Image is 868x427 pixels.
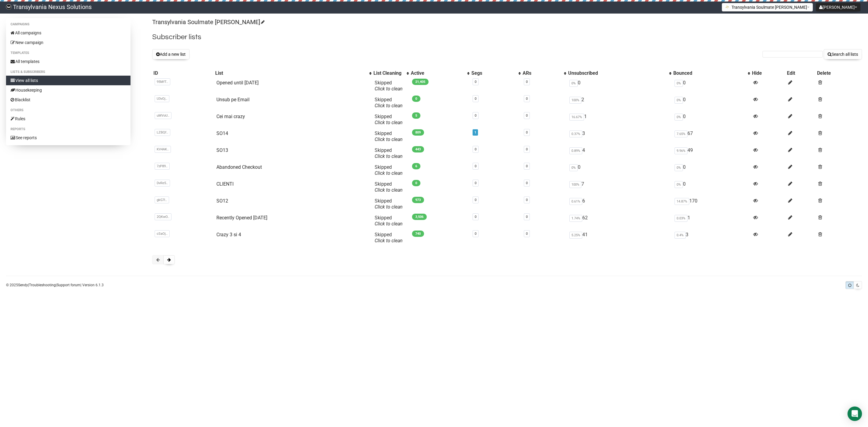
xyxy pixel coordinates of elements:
[6,21,131,28] li: Campaigns
[569,147,582,154] span: 0.89%
[6,133,131,143] a: See reports
[412,79,429,85] span: 21,405
[817,70,861,76] div: Delete
[475,232,476,236] a: 0
[155,146,171,153] span: KV4AK..
[526,232,528,236] a: 0
[752,70,785,76] div: Hide
[412,96,420,102] span: 0
[6,38,131,47] a: New campaign
[375,215,403,227] span: Skipped
[6,49,131,57] li: Templates
[673,70,745,76] div: Bounced
[569,130,582,137] span: 0.37%
[567,69,672,77] th: Unsubscribed: No sort applied, activate to apply an ascending sort
[6,126,131,133] li: Reports
[824,49,862,59] button: Search all lists
[375,80,403,92] span: Skipped
[216,232,241,237] a: Crazy 3 si 4
[675,114,683,121] span: 0%
[375,103,403,108] a: Click to clean
[675,232,686,239] span: 0.4%
[567,111,672,128] td: 1
[672,196,751,212] td: 170
[672,94,751,111] td: 0
[672,229,751,246] td: 3
[526,181,528,185] a: 0
[375,170,403,176] a: Click to clean
[375,198,403,210] span: Skipped
[475,164,476,168] a: 0
[216,97,250,102] a: Unsub pe Email
[155,196,169,203] span: gkG7l..
[675,97,683,104] span: 0%
[475,147,476,151] a: 0
[375,238,403,243] a: Click to clean
[475,80,476,84] a: 0
[155,230,170,237] span: cSaOj..
[375,153,403,159] a: Click to clean
[816,3,860,11] button: [PERSON_NAME]
[816,69,862,77] th: Delete: No sort applied, sorting is disabled
[567,94,672,111] td: 2
[672,212,751,229] td: 1
[567,145,672,162] td: 4
[372,69,410,77] th: List Cleaning: No sort applied, activate to apply an ascending sort
[526,147,528,151] a: 0
[152,18,264,26] a: Transylvania Soulmate [PERSON_NAME]
[672,128,751,145] td: 67
[412,163,420,169] span: 6
[569,181,581,188] span: 100%
[526,80,528,84] a: 0
[722,3,813,11] button: Transylvania Soulmate [PERSON_NAME]
[675,198,689,205] span: 14.87%
[155,95,169,102] span: U3vOj..
[567,229,672,246] td: 41
[672,162,751,179] td: 0
[6,57,131,66] a: All templates
[155,180,170,187] span: DvRe5..
[412,180,420,186] span: 0
[6,95,131,105] a: Blacklist
[475,114,476,118] a: 0
[216,181,234,187] a: CLIENTI
[672,111,751,128] td: 0
[569,232,582,239] span: 5.25%
[787,70,814,76] div: Edit
[569,80,578,87] span: 0%
[57,283,80,287] a: Support forum
[672,69,751,77] th: Bounced: No sort applied, activate to apply an ascending sort
[216,164,262,170] a: Abandoned Checkout
[375,204,403,210] a: Click to clean
[569,97,581,104] span: 100%
[471,70,515,76] div: Segs
[214,69,372,77] th: List: No sort applied, activate to apply an ascending sort
[155,213,171,220] span: 2QKwO..
[569,164,578,171] span: 0%
[526,130,528,134] a: 0
[675,147,687,154] span: 9.96%
[29,283,56,287] a: Troubleshooting
[475,198,476,202] a: 0
[521,69,567,77] th: ARs: No sort applied, activate to apply an ascending sort
[375,221,403,227] a: Click to clean
[375,232,403,243] span: Skipped
[375,114,403,125] span: Skipped
[6,76,131,85] a: View all lists
[155,112,171,119] span: uMVoU..
[569,198,582,205] span: 0.61%
[567,162,672,179] td: 0
[848,407,862,421] div: Open Intercom Messenger
[526,198,528,202] a: 0
[412,214,427,220] span: 3,506
[672,179,751,196] td: 0
[216,198,228,204] a: SO12
[475,97,476,101] a: 0
[153,70,212,76] div: ID
[675,215,687,222] span: 0.03%
[567,196,672,212] td: 6
[152,69,214,77] th: ID: No sort applied, sorting is disabled
[412,231,424,237] span: 740
[526,97,528,101] a: 0
[216,147,228,153] a: SO13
